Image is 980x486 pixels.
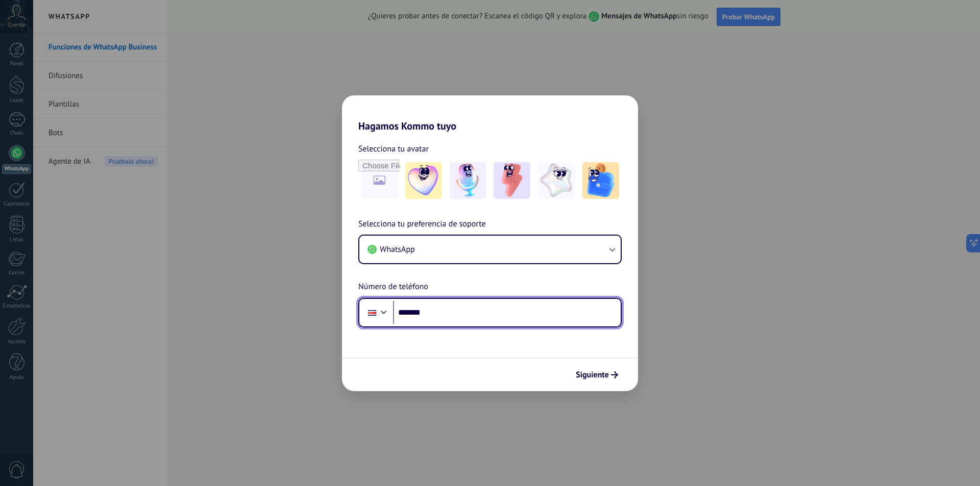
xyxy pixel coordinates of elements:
[405,162,442,199] img: -1.jpeg
[538,162,575,199] img: -4.jpeg
[359,236,621,263] button: WhatsApp
[571,366,623,383] button: Siguiente
[380,244,415,254] span: WhatsApp
[494,162,530,199] img: -3.jpeg
[358,218,486,231] span: Selecciona tu preferencia de soporte
[342,95,638,132] h2: Hagamos Kommo tuyo
[358,280,428,294] span: Número de teléfono
[582,162,619,199] img: -5.jpeg
[362,302,382,323] div: Costa Rica: + 506
[450,162,486,199] img: -2.jpeg
[358,142,429,156] span: Selecciona tu avatar
[576,371,609,378] span: Siguiente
